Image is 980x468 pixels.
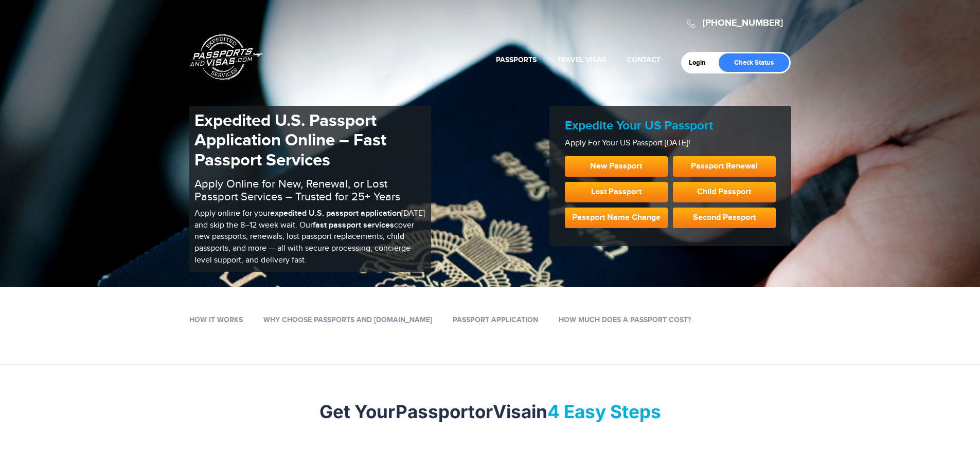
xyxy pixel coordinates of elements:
a: New Passport [565,156,668,177]
a: Check Status [719,53,789,72]
h2: Get Your or in [189,401,791,422]
a: Login [689,59,713,67]
a: How Much Does a Passport Cost? [559,315,691,324]
a: Passport Renewal [673,156,776,177]
b: fast passport services [313,220,394,230]
p: Apply For Your US Passport [DATE]! [565,138,776,149]
a: How it works [189,315,243,324]
a: Lost Passport [565,182,668,202]
a: Child Passport [673,182,776,202]
a: Travel Visas [557,55,606,64]
a: Passports [496,55,537,64]
a: Contact [627,55,661,64]
a: Second Passport [673,208,776,228]
h2: Apply Online for New, Renewal, or Lost Passport Services – Trusted for 25+ Years [194,178,426,202]
h2: Expedite Your US Passport [565,119,776,134]
mark: 4 Easy Steps [547,401,661,422]
a: Why Choose Passports and [DOMAIN_NAME] [263,315,432,324]
p: Apply online for your [DATE] and skip the 8–12 week wait. Our cover new passports, renewals, lost... [194,208,426,267]
a: Passport Application [453,315,538,324]
a: [PHONE_NUMBER] [703,17,783,29]
a: Passports & [DOMAIN_NAME] [190,34,263,80]
strong: Visa [493,401,531,422]
strong: Passport [396,401,475,422]
h1: Expedited U.S. Passport Application Online – Fast Passport Services [194,111,426,170]
a: Passport Name Change [565,208,668,228]
b: expedited U.S. passport application [270,209,401,218]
